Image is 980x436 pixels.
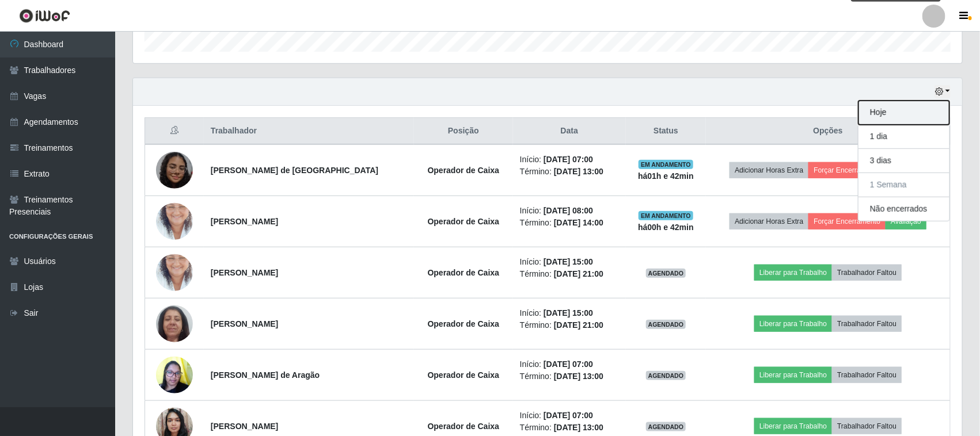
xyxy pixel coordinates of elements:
button: Forçar Encerramento [808,162,886,178]
li: Término: [520,217,619,229]
button: Trabalhador Faltou [832,316,902,332]
time: [DATE] 15:00 [544,257,593,266]
button: Avaliação [886,213,926,230]
strong: há 01 h e 42 min [638,171,694,181]
img: 1742135666821.jpeg [156,152,193,189]
li: Início: [520,307,619,319]
strong: [PERSON_NAME] [211,422,278,431]
span: EM ANDAMENTO [639,160,693,169]
button: Não encerrados [859,197,949,221]
li: Início: [520,358,619,370]
button: Liberar para Trabalho [754,316,832,332]
button: Trabalhador Faltou [832,265,902,281]
img: 1677848309634.jpeg [156,189,193,254]
strong: [PERSON_NAME] [211,217,278,226]
img: CoreUI Logo [19,9,70,23]
time: [DATE] 13:00 [554,167,603,176]
li: Início: [520,154,619,166]
strong: há 00 h e 42 min [638,223,694,232]
time: [DATE] 13:00 [554,372,603,381]
span: AGENDADO [646,422,686,431]
strong: Operador de Caixa [428,166,500,175]
th: Data [513,118,626,145]
span: EM ANDAMENTO [639,211,693,220]
li: Início: [520,256,619,268]
strong: Operador de Caixa [428,422,500,431]
button: Liberar para Trabalho [754,418,832,434]
li: Término: [520,319,619,331]
time: [DATE] 13:00 [554,423,603,432]
button: Forçar Encerramento [808,213,886,230]
time: [DATE] 21:00 [554,269,603,278]
strong: Operador de Caixa [428,319,500,328]
strong: [PERSON_NAME] [211,319,278,328]
time: [DATE] 14:00 [554,218,603,227]
li: Término: [520,166,619,178]
button: Adicionar Horas Extra [730,213,808,230]
time: [DATE] 15:00 [544,308,593,318]
button: Liberar para Trabalho [754,367,832,383]
span: AGENDADO [646,320,686,329]
strong: Operador de Caixa [428,268,500,277]
li: Início: [520,205,619,217]
button: Trabalhador Faltou [832,418,902,434]
li: Término: [520,268,619,280]
strong: [PERSON_NAME] de Aragão [211,370,320,380]
strong: [PERSON_NAME] de [GEOGRAPHIC_DATA] [211,166,378,175]
li: Término: [520,370,619,383]
th: Opções [706,118,950,145]
li: Término: [520,422,619,434]
img: 1709656431175.jpeg [156,299,193,348]
li: Início: [520,410,619,422]
button: 1 dia [859,125,949,149]
th: Status [626,118,706,145]
img: 1677848309634.jpeg [156,240,193,305]
strong: [PERSON_NAME] [211,268,278,277]
time: [DATE] 07:00 [544,359,593,369]
span: AGENDADO [646,269,686,278]
strong: Operador de Caixa [428,370,500,380]
button: Liberar para Trabalho [754,265,832,281]
strong: Operador de Caixa [428,217,500,226]
time: [DATE] 07:00 [544,155,593,164]
button: Adicionar Horas Extra [730,162,808,178]
time: [DATE] 07:00 [544,411,593,420]
img: 1632390182177.jpeg [156,350,193,399]
button: 3 dias [859,149,949,173]
time: [DATE] 21:00 [554,320,603,330]
button: Trabalhador Faltou [832,367,902,383]
th: Trabalhador [204,118,414,145]
button: 1 Semana [859,173,949,197]
span: AGENDADO [646,371,686,380]
th: Posição [414,118,513,145]
button: Hoje [859,101,949,125]
time: [DATE] 08:00 [544,206,593,215]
